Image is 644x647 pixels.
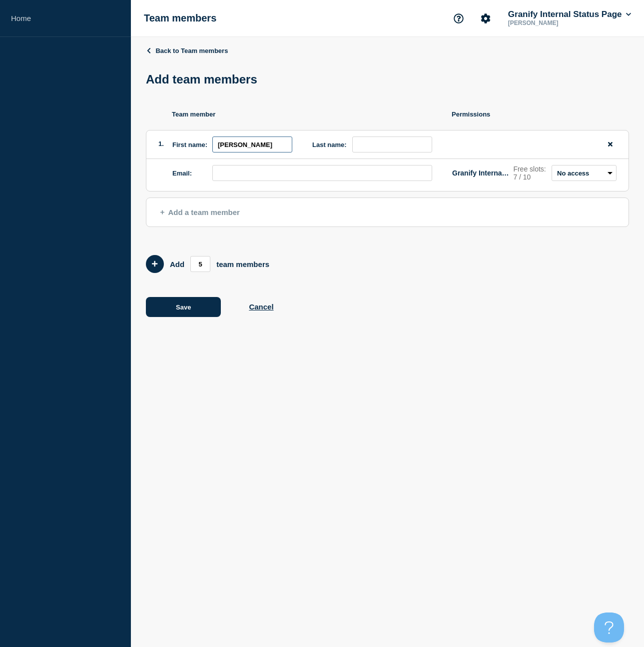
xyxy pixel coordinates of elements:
button: Save [146,297,221,317]
button: remove team member button [604,136,617,152]
button: Add a team member [146,197,629,227]
p: Free slots: 7 / 10 [513,165,548,181]
p: team members [216,260,269,268]
span: Add a team member [160,208,240,216]
iframe: Help Scout Beacon - Open [594,612,624,642]
input: email [212,165,432,181]
h1: Add team members [146,72,263,86]
button: Granify Internal Status Page [506,9,633,19]
p: Permissions [452,110,629,118]
button: Cancel [249,302,273,311]
input: Add members count [190,256,210,272]
button: Add 5 team members [146,255,164,273]
p: [PERSON_NAME] [506,19,610,26]
label: First name: [172,141,207,148]
span: 1. [158,140,164,147]
p: Add [170,260,184,268]
h1: Team members [144,12,216,24]
p: Team member [172,110,452,118]
button: Account settings [475,8,496,29]
p: Granify Internal Status Page [452,169,509,177]
a: Back to Team members [146,47,228,54]
label: Email: [172,169,192,177]
input: last name [352,136,432,152]
button: Support [448,8,469,29]
input: first name [212,136,292,152]
select: role select for Granify Internal Status Page [552,165,617,181]
label: Last name: [312,141,347,148]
